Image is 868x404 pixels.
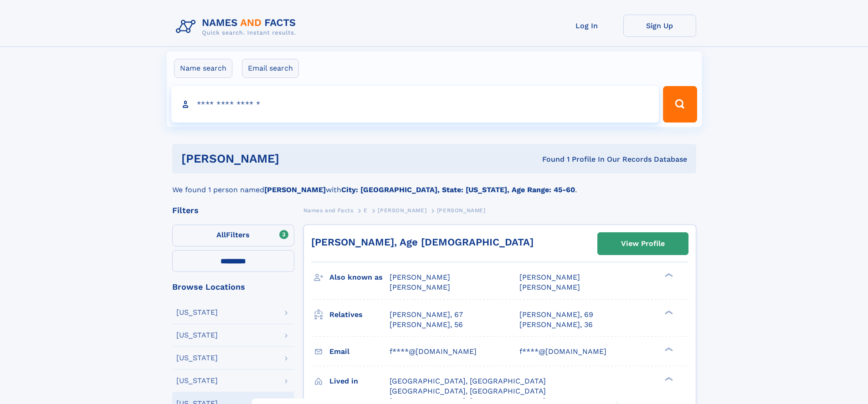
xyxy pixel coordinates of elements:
[171,86,659,123] input: search input
[341,185,575,194] b: City: [GEOGRAPHIC_DATA], State: [US_STATE], Age Range: 45-60
[176,309,218,316] div: [US_STATE]
[390,283,450,291] span: [PERSON_NAME]
[390,377,546,385] span: [GEOGRAPHIC_DATA], [GEOGRAPHIC_DATA]
[663,86,697,123] button: Search Button
[172,15,303,39] img: Logo Names and Facts
[242,59,299,78] label: Email search
[172,283,294,291] div: Browse Locations
[663,272,673,278] div: ❯
[216,230,226,239] span: All
[364,207,368,214] span: E
[264,185,326,194] b: [PERSON_NAME]
[621,233,665,254] div: View Profile
[390,387,546,395] span: [GEOGRAPHIC_DATA], [GEOGRAPHIC_DATA]
[519,310,593,320] a: [PERSON_NAME], 69
[172,225,294,246] label: Filters
[390,273,450,281] span: [PERSON_NAME]
[176,332,218,339] div: [US_STATE]
[181,153,411,164] h1: [PERSON_NAME]
[411,154,687,164] div: Found 1 Profile In Our Records Database
[519,273,580,281] span: [PERSON_NAME]
[329,344,390,359] h3: Email
[437,207,486,214] span: [PERSON_NAME]
[519,320,593,330] a: [PERSON_NAME], 36
[311,236,534,248] a: [PERSON_NAME], Age [DEMOGRAPHIC_DATA]
[378,205,426,216] a: [PERSON_NAME]
[598,233,688,255] a: View Profile
[663,346,673,352] div: ❯
[172,174,696,195] div: We found 1 person named with .
[329,373,390,389] h3: Lived in
[519,283,580,291] span: [PERSON_NAME]
[172,206,294,215] div: Filters
[176,354,218,362] div: [US_STATE]
[550,15,623,37] a: Log In
[390,320,463,330] a: [PERSON_NAME], 56
[174,59,232,78] label: Name search
[663,309,673,315] div: ❯
[364,205,368,216] a: E
[329,270,390,285] h3: Also known as
[623,15,696,37] a: Sign Up
[303,205,354,216] a: Names and Facts
[390,310,463,320] a: [PERSON_NAME], 67
[176,377,218,384] div: [US_STATE]
[329,307,390,322] h3: Relatives
[378,207,426,214] span: [PERSON_NAME]
[663,376,673,382] div: ❯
